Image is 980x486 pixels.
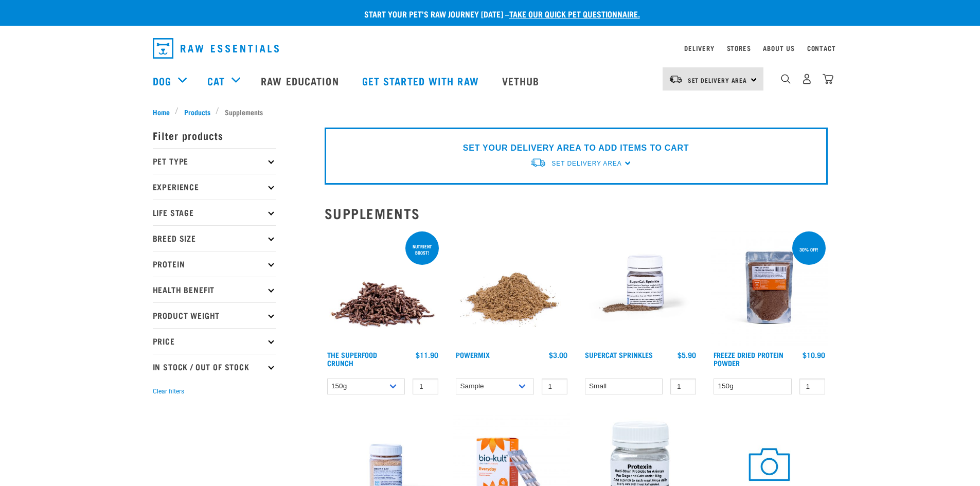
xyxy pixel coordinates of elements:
div: $3.00 [549,351,567,359]
a: take our quick pet questionnaire. [509,11,640,16]
input: 1 [670,379,696,394]
a: Contact [807,46,836,50]
input: 1 [799,379,825,394]
a: About Us [763,46,794,50]
span: Set Delivery Area [551,160,621,167]
input: 1 [413,379,438,394]
a: Home [153,106,175,117]
span: Set Delivery Area [688,78,747,82]
a: Get started with Raw [352,60,492,101]
img: home-icon@2x.png [823,74,833,84]
span: Home [153,106,170,117]
span: Products [184,106,210,117]
p: Protein [153,251,276,277]
p: Price [153,328,276,354]
a: Freeze Dried Protein Powder [714,353,783,365]
button: Clear filters [153,387,184,396]
img: 1311 Superfood Crunch 01 [325,229,441,346]
div: $10.90 [803,351,825,359]
p: Filter products [153,122,276,148]
img: Pile Of PowerMix For Pets [453,229,570,346]
a: Stores [727,46,751,50]
a: The Superfood Crunch [327,353,377,365]
p: Experience [153,174,276,200]
a: Delivery [684,46,714,50]
img: Raw Essentials Logo [153,38,279,59]
div: $5.90 [678,351,696,359]
a: Products [179,106,216,117]
a: Cat [207,73,225,88]
img: user.png [801,74,812,84]
p: Pet Type [153,148,276,174]
img: home-icon-1@2x.png [781,74,791,84]
p: Health Benefit [153,277,276,302]
p: In Stock / Out Of Stock [153,354,276,380]
img: FD Protein Powder [711,229,828,346]
div: nutrient boost! [405,239,439,260]
img: van-moving.png [669,75,683,84]
p: SET YOUR DELIVERY AREA TO ADD ITEMS TO CART [463,142,689,154]
img: Plastic Container of SuperCat Sprinkles With Product Shown Outside Of The Bottle [582,229,699,346]
img: van-moving.png [530,157,546,168]
a: Raw Education [251,60,351,101]
nav: breadcrumbs [153,106,828,117]
p: Life Stage [153,200,276,225]
div: 30% off! [795,242,823,257]
a: Vethub [492,60,553,101]
p: Product Weight [153,302,276,328]
a: Powermix [456,353,490,356]
h2: Supplements [325,205,828,221]
div: $11.90 [416,351,438,359]
input: 1 [542,379,567,394]
p: Breed Size [153,225,276,251]
a: Dog [153,73,171,88]
nav: dropdown navigation [145,34,836,63]
a: Supercat Sprinkles [585,353,653,356]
